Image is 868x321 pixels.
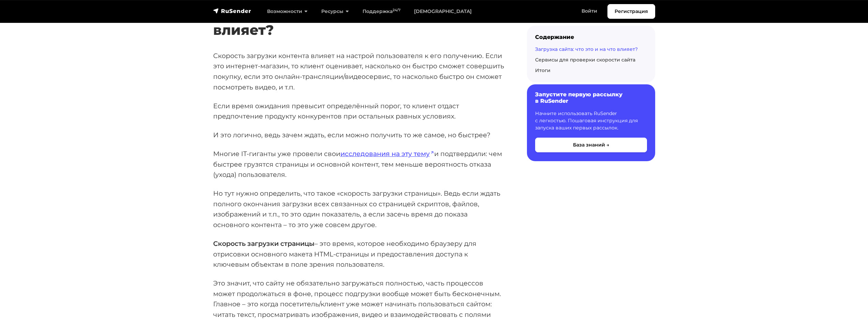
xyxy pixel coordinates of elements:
[393,8,400,12] sup: 24/7
[260,4,314,18] a: Возможности
[607,4,655,19] a: Регистрация
[575,4,604,18] a: Войти
[535,34,647,40] div: Содержание
[535,67,550,73] a: Итоги
[535,138,647,152] button: База знаний →
[535,46,638,52] a: Загрузка сайта: что это и на что влияет?
[213,101,505,122] p: Если время ожидания превысит определённый порог, то клиент отдаст предпочтение продукту конкурент...
[213,8,251,14] img: RuSender
[314,4,356,18] a: Ресурсы
[356,4,407,18] a: Поддержка24/7
[340,150,434,158] a: исследования на эту тему
[527,84,655,161] a: Запустите первую рассылку в RuSender Начните использовать RuSender с легкостью. Пошаговая инструк...
[535,57,635,63] a: Сервисы для проверки скорости сайта
[535,91,647,104] h6: Запустите первую рассылку в RuSender
[407,4,479,18] a: [DEMOGRAPHIC_DATA]
[213,239,314,248] strong: Скорость загрузки страницы
[213,238,505,270] p: – это время, которое необходимо браузеру для отрисовки основного макета HTML-страницы и предостав...
[213,130,505,140] p: И это логично, ведь зачем ждать, если можно получить то же самое, но быстрее?
[213,188,505,230] p: Но тут нужно определить, что такое «скорость загрузки страницы». Ведь если ждать полного окончани...
[213,149,505,180] p: Многие IT-гиганты уже провели свои и подтвердили: чем быстрее грузятся страницы и основной контен...
[535,110,647,131] p: Начните использовать RuSender с легкостью. Пошаговая инструкция для запуска ваших первых рассылок.
[213,51,505,93] p: Скорость загрузки контента влияет на настрой пользователя к его получению. Если это интернет-мага...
